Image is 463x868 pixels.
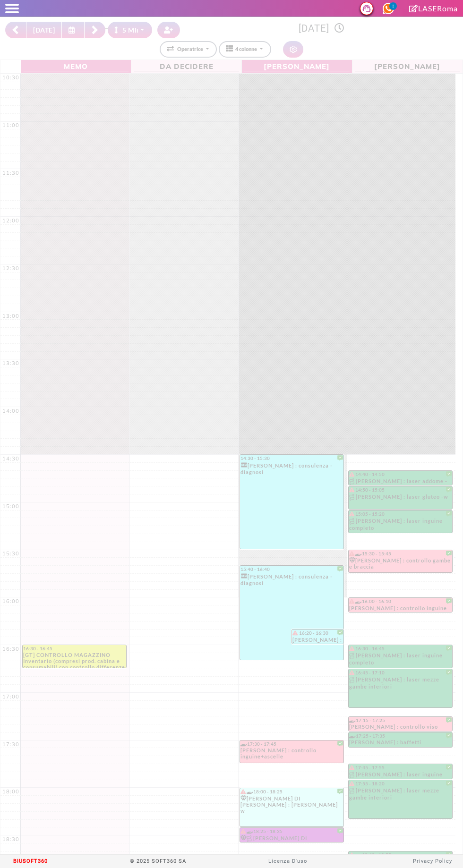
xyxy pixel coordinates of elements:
[240,461,343,477] div: [PERSON_NAME] : consulenza - diagnosi
[349,557,355,563] i: Categoria cliente: Diamante
[23,646,126,651] div: 16:30 - 16:45
[349,478,452,485] div: [PERSON_NAME] : laser addome -w
[0,693,21,700] div: 17:00
[0,313,21,319] div: 13:00
[349,765,354,770] i: Il cliente ha degli insoluti
[134,61,239,71] span: Da Decidere
[268,858,307,864] a: Licenza D'uso
[0,360,21,366] div: 13:30
[0,74,21,81] div: 10:30
[0,503,21,510] div: 15:00
[349,471,452,477] div: 14:40 - 14:50
[240,566,343,572] div: 15:40 - 16:40
[349,788,356,794] img: PERCORSO
[0,265,21,272] div: 12:30
[349,781,354,786] i: Il cliente ha degli insoluti
[0,217,21,224] div: 12:00
[349,787,452,803] div: [PERSON_NAME] : laser mezze gambe inferiori
[409,4,458,13] a: LASERoma
[349,652,452,668] div: [PERSON_NAME] : laser inguine completo
[0,122,21,128] div: 11:00
[240,461,248,469] i: Categoria cliente: Nuovo
[240,741,343,747] div: 17:30 - 17:45
[0,646,21,652] div: 16:30
[349,570,452,579] span: +ing, addome, seno glutei
[349,646,354,651] i: Il cliente ha degli insoluti
[349,494,452,503] div: [PERSON_NAME] : laser gluteo -w
[240,789,343,795] div: 18:00 - 18:25
[349,511,354,516] i: Il cliente ha degli insoluti
[349,599,354,604] i: Il cliente ha degli insoluti
[240,835,247,841] i: Categoria cliente: Diamante
[0,455,21,462] div: 14:30
[0,741,21,748] div: 17:30
[0,836,21,842] div: 18:30
[349,557,452,572] div: [PERSON_NAME] : controllo gambe e braccia
[349,677,356,683] img: PERCORSO
[349,765,452,771] div: 17:45 - 17:55
[240,835,343,842] div: [PERSON_NAME] DI [PERSON_NAME] : biochimica baffetto
[0,170,21,176] div: 11:30
[240,572,343,588] div: [PERSON_NAME] : consulenza - diagnosi
[240,829,246,834] i: Il cliente ha degli insoluti
[349,472,354,477] i: Il cliente ha degli insoluti
[0,598,21,604] div: 16:00
[349,605,452,612] div: [PERSON_NAME] : controllo inguine
[349,670,354,675] i: Il cliente ha degli insoluti
[0,788,21,795] div: 18:00
[349,487,452,493] div: 14:50 - 15:05
[185,23,458,34] h3: [DATE]
[240,572,248,580] i: Categoria cliente: Nuovo
[349,771,452,779] div: [PERSON_NAME] : laser inguine completo
[413,858,452,864] a: Privacy Policy
[355,61,460,71] span: [PERSON_NAME]
[292,630,298,635] i: Il cliente ha degli insoluti
[349,487,354,492] i: Il cliente ha degli insoluti
[26,22,62,38] button: [DATE]
[349,723,452,731] div: [PERSON_NAME] : controllo viso
[240,455,343,461] div: 14:30 - 15:30
[349,852,452,858] div: 18:40 - 18:55
[349,676,452,692] div: [PERSON_NAME] : laser mezze gambe inferiori
[349,733,452,739] div: 17:25 - 17:35
[157,22,180,38] button: Crea nuovo contatto rapido
[349,518,356,525] img: PERCORSO
[240,747,343,762] div: [PERSON_NAME] : controllo inguine+ascelle
[240,795,343,817] div: [PERSON_NAME] DI [PERSON_NAME] : [PERSON_NAME] w
[349,739,452,747] div: [PERSON_NAME] : baffetti
[349,518,452,533] div: [PERSON_NAME] : laser inguine completo
[349,551,452,557] div: 15:30 - 15:45
[240,828,343,834] div: 18:25 - 18:35
[24,61,129,71] span: Memo
[349,852,354,857] i: Il cliente ha degli insoluti
[114,25,149,35] div: 5 Minuti
[292,637,343,644] div: [PERSON_NAME] : foto - controllo *da remoto* tramite foto
[0,550,21,557] div: 15:30
[292,630,343,636] div: 16:20 - 16:30
[349,551,354,556] i: Il cliente ha degli insoluti
[349,494,356,501] img: PERCORSO
[349,511,452,517] div: 15:05 - 15:20
[409,5,418,12] i: Clicca per andare alla pagina di firma
[349,717,452,723] div: 17:15 - 17:25
[349,772,356,778] img: PERCORSO
[349,598,452,604] div: 16:00 - 16:10
[23,652,126,668] div: [GT] CONTROLLO MAGAZZINO Inventario (compresi prod. cabina e consumabili) con controllo differenz...
[240,795,247,801] i: Categoria cliente: Diamante
[349,478,356,485] img: PERCORSO
[244,61,350,71] span: [PERSON_NAME]
[349,653,356,659] img: PERCORSO
[349,646,452,652] div: 16:30 - 16:45
[240,789,246,794] i: Il cliente ha degli insoluti
[349,781,452,787] div: 17:55 - 18:20
[247,835,253,842] img: PERCORSO
[349,670,452,676] div: 16:45 - 17:10
[0,408,21,414] div: 14:00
